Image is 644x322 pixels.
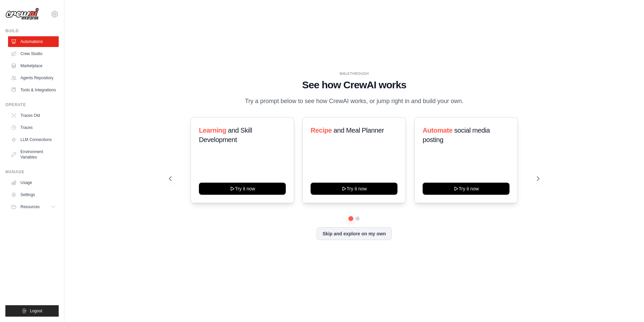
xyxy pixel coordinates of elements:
span: Learning [199,127,226,134]
span: Automate [423,127,452,134]
img: Logo [5,8,39,20]
span: Logout [30,308,42,314]
span: Resources [20,204,40,210]
h1: See how CrewAI works [169,79,539,91]
span: Recipe [311,127,332,134]
a: Marketplace [8,60,59,71]
div: WALKTHROUGH [169,71,539,76]
span: and Meal Planner [334,127,384,134]
p: Try a prompt below to see how CrewAI works, or jump right in and build your own. [241,96,467,106]
button: Resources [8,201,59,212]
button: Try it now [199,183,286,195]
a: Crew Studio [8,48,59,59]
a: Traces [8,122,59,133]
button: Try it now [423,183,509,195]
div: Build [5,28,59,34]
a: Usage [8,177,59,188]
a: Settings [8,189,59,200]
a: Agents Repository [8,73,59,83]
a: LLM Connections [8,134,59,145]
a: Tools & Integrations [8,85,59,95]
button: Try it now [311,183,397,195]
a: Traces Old [8,110,59,121]
a: Automations [8,36,59,47]
a: Environment Variables [8,146,59,163]
span: social media posting [423,127,490,143]
button: Logout [5,305,59,317]
span: and Skill Development [199,127,252,143]
button: Skip and explore on my own [317,227,391,240]
div: Operate [5,102,59,107]
div: Manage [5,169,59,175]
